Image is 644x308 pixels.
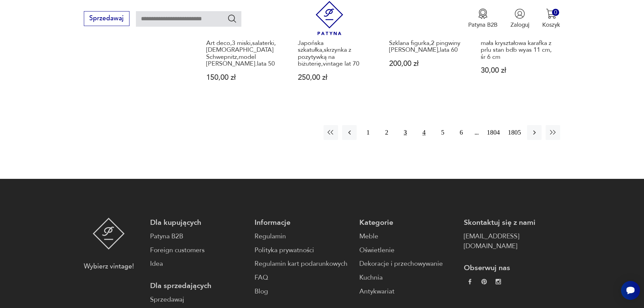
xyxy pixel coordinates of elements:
img: da9060093f698e4c3cedc1453eec5031.webp [467,279,473,284]
p: 150,00 zł [206,74,282,81]
a: [EMAIL_ADDRESS][DOMAIN_NAME] [464,232,560,251]
a: Idea [150,259,246,269]
p: Patyna B2B [468,21,498,29]
p: Koszyk [542,21,560,29]
button: 2 [379,125,394,140]
a: Sprzedawaj [150,295,246,305]
p: Skontaktuj się z nami [464,218,560,228]
a: Blog [255,287,351,297]
p: Zaloguj [510,21,529,29]
p: 250,00 zł [298,74,374,81]
a: Dekoracje i przechowywanie [359,259,456,269]
button: 6 [454,125,469,140]
p: Obserwuj nas [464,263,560,273]
a: Foreign customers [150,245,246,255]
button: Szukaj [227,14,237,23]
img: Ikona medalu [478,8,488,19]
h3: mała kryształowa karafka z prlu stan bdb wyas 11 cm, śr 6 cm [481,40,557,61]
button: Sprzedawaj [84,11,129,26]
a: Antykwariat [359,287,456,297]
p: Kategorie [359,218,456,228]
img: Patyna - sklep z meblami i dekoracjami vintage [93,218,125,250]
p: Dla kupujących [150,218,246,228]
button: Patyna B2B [468,8,498,29]
button: 4 [417,125,431,140]
img: Ikona koszyka [546,8,556,19]
p: 30,00 zł [481,67,557,74]
img: Patyna - sklep z meblami i dekoracjami vintage [312,1,347,35]
button: 1 [361,125,375,140]
button: 0Koszyk [542,8,560,29]
img: c2fd9cf7f39615d9d6839a72ae8e59e5.webp [496,279,501,284]
a: Sprzedawaj [84,16,129,22]
img: Ikonka użytkownika [515,8,525,19]
img: 37d27d81a828e637adc9f9cb2e3d3a8a.webp [481,279,487,284]
button: 1805 [506,125,523,140]
a: Kuchnia [359,273,456,283]
button: 5 [435,125,450,140]
a: FAQ [255,273,351,283]
p: Wybierz vintage! [84,262,134,271]
a: Regulamin [255,232,351,241]
iframe: Smartsupp widget button [621,281,640,300]
a: Patyna B2B [150,232,246,241]
p: 200,00 zł [389,60,465,67]
a: Oświetlenie [359,245,456,255]
h3: Szklana figurka,2 pingwiny [PERSON_NAME],lata 60 [389,40,465,54]
div: 0 [552,9,559,16]
a: Polityka prywatności [255,245,351,255]
a: Regulamin kart podarunkowych [255,259,351,269]
button: 1804 [485,125,502,140]
p: Dla sprzedających [150,281,246,291]
h3: Japońska szkatułka,skrzynka z pozytywką na biżuterię,vintage lat 70 [298,40,374,68]
button: 3 [398,125,412,140]
a: Meble [359,232,456,241]
h3: Art deco,3 miski,salaterki,[DEMOGRAPHIC_DATA] Schwepnitz,model [PERSON_NAME].lata 50 [206,40,282,68]
p: Informacje [255,218,351,228]
button: Zaloguj [510,8,529,29]
a: Ikona medaluPatyna B2B [468,8,498,29]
